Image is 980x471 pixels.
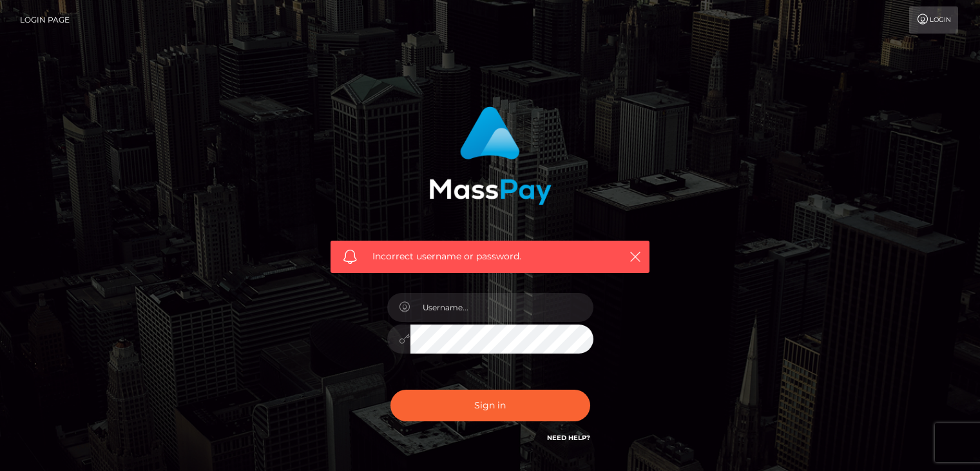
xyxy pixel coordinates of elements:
[410,293,593,322] input: Username...
[909,6,958,34] a: Login
[372,250,608,263] span: Incorrect username or password.
[20,6,70,34] a: Login Page
[547,434,590,442] a: Need Help?
[429,106,552,205] img: MassPay Login
[390,390,590,421] button: Sign in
